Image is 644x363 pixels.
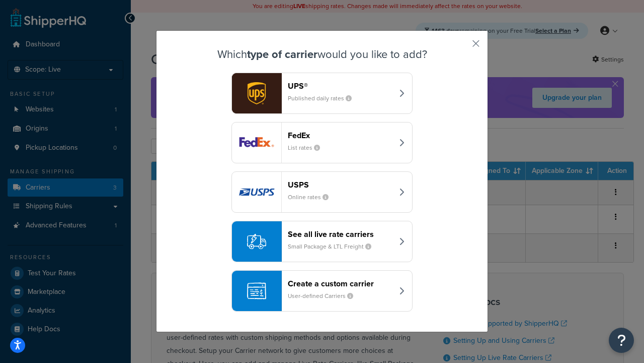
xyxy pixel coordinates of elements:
[231,73,413,114] button: ups logoUPS®Published daily rates
[288,131,393,140] header: FedEx
[288,193,337,202] small: Online rates
[288,242,379,251] small: Small Package & LTL Freight
[288,81,393,91] header: UPS®
[609,328,634,353] button: Open Resource Center
[182,48,462,60] h3: Which would you like to add?
[288,229,393,239] header: See all live rate carriers
[247,281,266,300] img: icon-carrier-custom-c93b8a24.svg
[288,143,328,152] small: List rates
[288,180,393,190] header: USPS
[288,279,393,288] header: Create a custom carrier
[288,291,361,300] small: User-defined Carriers
[231,221,413,262] button: See all live rate carriersSmall Package & LTL Freight
[232,73,281,113] img: ups logo
[231,122,413,163] button: fedEx logoFedExList rates
[288,94,360,103] small: Published daily rates
[232,123,281,163] img: fedEx logo
[231,270,413,312] button: Create a custom carrierUser-defined Carriers
[247,46,317,63] strong: type of carrier
[247,232,266,251] img: icon-carrier-liverate-becf4550.svg
[231,171,413,213] button: usps logoUSPSOnline rates
[232,172,281,212] img: usps logo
